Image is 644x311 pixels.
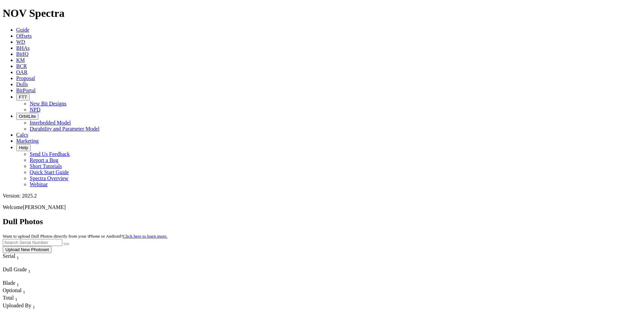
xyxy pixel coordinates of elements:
[30,157,58,163] a: Report a Bug
[3,287,26,295] div: Sort None
[16,27,29,33] a: Guide
[23,289,25,295] sub: 1
[123,234,168,239] a: Click here to learn more.
[17,282,19,287] sub: 1
[3,204,641,210] p: Welcome
[3,274,50,280] div: Column Menu
[3,303,66,310] div: Uploaded By Sort None
[3,287,22,293] span: Optional
[16,81,28,87] a: Dulls
[15,297,18,302] sub: 1
[16,94,30,101] button: FTT
[33,305,35,310] sub: 1
[16,75,35,81] a: Proposal
[16,63,27,69] a: BCR
[19,95,27,100] span: FTT
[16,144,31,151] button: Help
[3,267,50,280] div: Sort None
[30,163,62,169] a: Short Tutorials
[16,138,39,144] a: Marketing
[16,39,25,45] a: WD
[19,145,28,150] span: Help
[3,246,52,253] button: Upload New Photoset
[15,295,18,301] span: Sort None
[3,217,641,226] h2: Dull Photos
[3,287,26,295] div: Optional Sort None
[3,295,14,301] span: Total
[3,193,641,199] div: Version: 2025.2
[30,169,69,175] a: Quick Start Guide
[3,239,62,246] input: Search Serial Number
[30,101,66,106] a: New Bit Designs
[19,114,36,119] span: OrbitLite
[3,253,31,267] div: Sort None
[33,303,35,308] span: Sort None
[16,113,38,120] button: OrbitLite
[3,280,26,287] div: Blade Sort None
[3,7,641,20] h1: NOV Spectra
[3,303,31,308] span: Uploaded By
[16,51,28,57] a: BitIQ
[16,88,36,93] a: BitPortal
[16,33,32,39] a: Offsets
[3,280,26,287] div: Sort None
[23,287,25,293] span: Sort None
[3,295,26,302] div: Total Sort None
[30,107,40,112] a: NPD
[16,45,30,51] a: BHAs
[17,253,19,259] span: Sort None
[28,267,31,272] span: Sort None
[23,204,66,210] span: [PERSON_NAME]
[3,234,167,239] small: Want to upload Dull Photos directly from your iPhone or Android?
[3,253,15,259] span: Serial
[30,120,71,126] a: Interbedded Model
[30,151,70,157] a: Send Us Feedback
[30,126,100,132] a: Durability and Parameter Model
[16,69,28,75] a: OAR
[28,269,31,274] sub: 1
[3,261,31,267] div: Column Menu
[16,57,25,63] a: KM
[16,132,28,138] a: Calcs
[3,267,27,272] span: Dull Grade
[17,255,19,260] sub: 1
[3,295,26,302] div: Sort None
[3,253,31,261] div: Serial Sort None
[30,181,48,187] a: Webinar
[17,280,19,286] span: Sort None
[3,280,15,286] span: Blade
[3,267,50,274] div: Dull Grade Sort None
[30,175,68,181] a: Spectra Overview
